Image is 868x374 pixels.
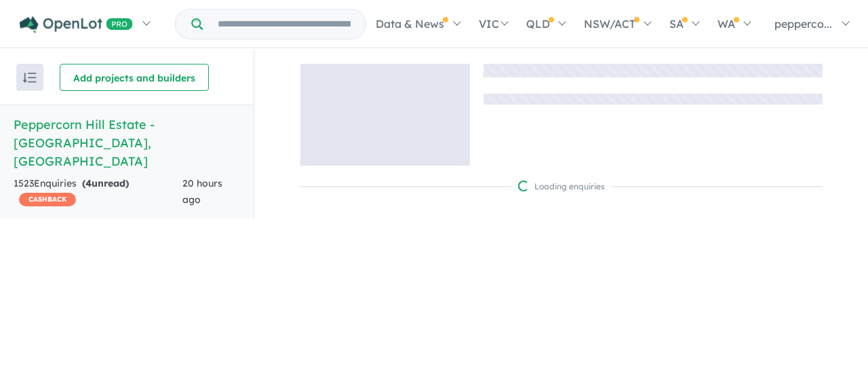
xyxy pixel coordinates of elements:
[23,73,37,83] img: sort.svg
[14,115,240,170] h5: Peppercorn Hill Estate - [GEOGRAPHIC_DATA] , [GEOGRAPHIC_DATA]
[19,193,76,206] span: CASHBACK
[14,176,182,208] div: 1523 Enquir ies
[85,177,92,189] span: 4
[774,17,832,31] span: pepperco...
[20,16,133,33] img: Openlot PRO Logo White
[182,177,222,206] span: 20 hours ago
[518,180,605,193] div: Loading enquiries
[82,177,129,189] strong: ( unread)
[60,64,209,91] button: Add projects and builders
[205,10,363,39] input: Try estate name, suburb, builder or developer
